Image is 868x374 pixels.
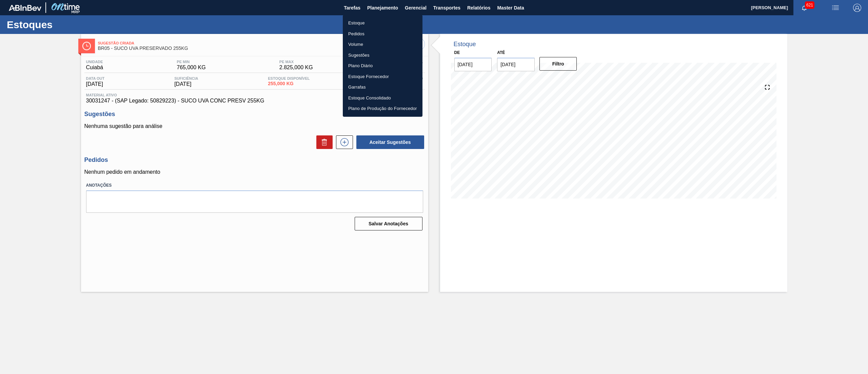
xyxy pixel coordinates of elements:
[343,82,422,93] a: Garrafas
[343,60,422,71] a: Plano Diário
[343,18,422,29] a: Estoque
[343,29,422,39] a: Pedidos
[343,93,422,104] a: Estoque Consolidado
[343,50,422,61] a: Sugestões
[343,103,422,114] a: Plano de Produção do Fornecedor
[343,39,422,50] a: Volume
[343,71,422,82] a: Estoque Fornecedor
